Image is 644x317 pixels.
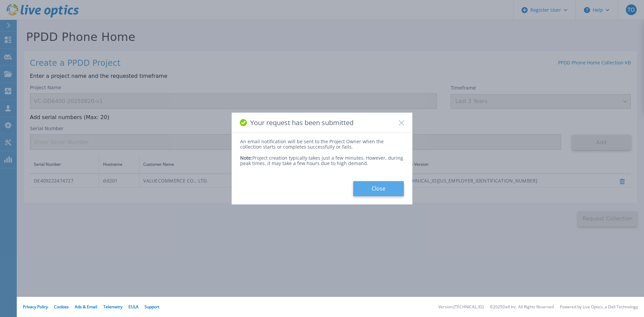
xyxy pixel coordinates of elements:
[438,305,484,309] li: Version: [TECHNICAL_ID]
[490,305,554,309] li: © 2025 Dell Inc. All Rights Reserved
[145,304,159,310] a: Support
[54,304,69,310] a: Cookies
[240,155,252,161] span: Note:
[560,305,638,309] li: Powered by Live Optics, a Dell Technology
[128,304,139,310] a: EULA
[23,304,48,310] a: Privacy Policy
[353,181,404,196] button: Close
[240,139,404,150] div: An email notification will be sent to the Project Owner when the collection starts or completes s...
[250,119,354,126] span: Your request has been submitted
[103,304,122,310] a: Telemetry
[75,304,97,310] a: Ads & Email
[240,150,404,166] div: Project creation typically takes just a few minutes. However, during peak times, it may take a fe...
